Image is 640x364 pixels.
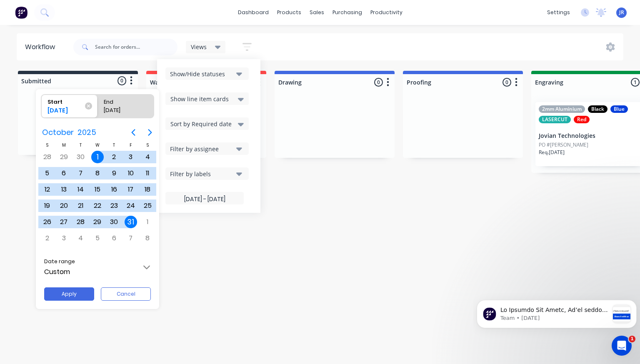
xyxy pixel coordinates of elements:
[41,199,53,212] div: Sunday, October 19, 2025
[91,199,104,212] div: Wednesday, October 22, 2025
[44,95,87,106] div: Start
[141,232,154,244] div: Saturday, November 8, 2025
[75,151,87,163] div: Tuesday, September 30, 2025
[57,167,70,180] div: Monday, October 6, 2025
[125,151,137,163] div: Friday, October 3, 2025
[75,125,98,140] span: 2025
[108,199,120,212] div: Thursday, October 23, 2025
[139,142,156,149] div: S
[75,167,87,180] div: Tuesday, October 7, 2025
[41,183,53,196] div: Sunday, October 12, 2025
[41,232,53,244] div: Sunday, November 2, 2025
[473,283,640,342] iframe: Intercom notifications message
[125,167,137,180] div: Friday, October 10, 2025
[100,95,143,106] div: End
[37,256,158,279] input: Date range
[141,167,154,180] div: Saturday, October 11, 2025
[57,232,70,244] div: Monday, November 3, 2025
[75,199,87,212] div: Tuesday, October 21, 2025
[108,232,120,244] div: Thursday, November 6, 2025
[91,167,104,180] div: Wednesday, October 8, 2025
[39,142,55,149] div: S
[75,183,87,196] div: Tuesday, October 14, 2025
[125,183,137,196] div: Friday, October 17, 2025
[41,216,53,228] div: Sunday, October 26, 2025
[108,167,120,180] div: Thursday, October 9, 2025
[125,232,137,244] div: Friday, November 7, 2025
[108,216,120,228] div: Thursday, October 30, 2025
[41,167,53,180] div: Sunday, October 5, 2025
[44,106,87,118] div: [DATE]
[101,287,151,301] button: Cancel
[75,232,87,244] div: Tuesday, November 4, 2025
[40,125,75,140] span: October
[72,142,89,149] div: T
[141,183,154,196] div: Saturday, October 18, 2025
[57,151,70,163] div: Monday, September 29, 2025
[91,216,104,228] div: Wednesday, October 29, 2025
[100,106,143,118] div: [DATE]
[141,151,154,163] div: Saturday, October 4, 2025
[612,336,632,356] iframe: Intercom live chat
[27,31,135,39] p: Message from Team, sent 1w ago
[37,125,101,140] button: October2025
[108,183,120,196] div: Thursday, October 16, 2025
[89,142,106,149] div: W
[91,151,104,163] div: Wednesday, October 1, 2025
[141,216,154,228] div: Saturday, November 1, 2025
[44,287,94,301] button: Apply
[57,183,70,196] div: Today, Monday, October 13, 2025
[55,142,72,149] div: M
[122,142,139,149] div: F
[106,142,122,149] div: T
[75,216,87,228] div: Tuesday, October 28, 2025
[125,216,137,228] div: Friday, October 31, 2025
[125,199,137,212] div: Friday, October 24, 2025
[125,124,142,141] button: Previous page
[108,151,120,163] div: Thursday, October 2, 2025
[629,336,635,342] span: 1
[142,124,158,141] button: Next page
[91,183,104,196] div: Wednesday, October 15, 2025
[41,151,53,163] div: Sunday, September 28, 2025
[57,216,70,228] div: Monday, October 27, 2025
[91,232,104,244] div: Wednesday, November 5, 2025
[141,199,154,212] div: Saturday, October 25, 2025
[57,199,70,212] div: Monday, October 20, 2025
